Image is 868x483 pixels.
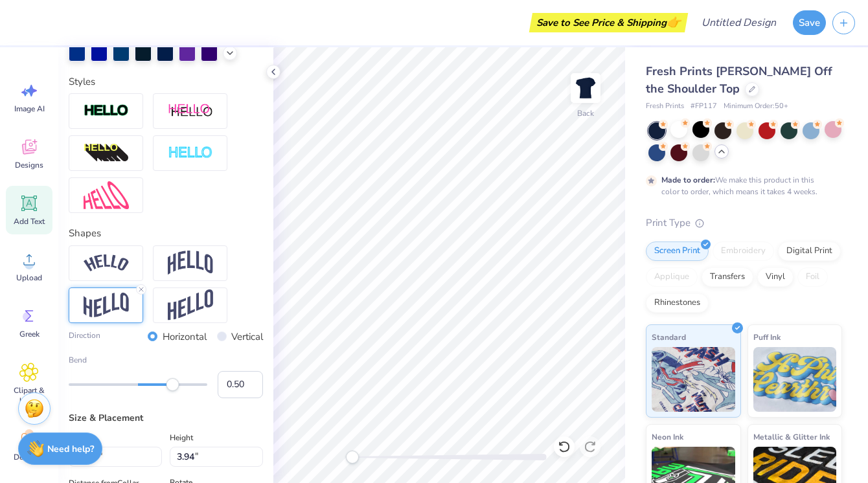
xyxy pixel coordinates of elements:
[170,430,193,445] label: Height
[231,330,263,344] label: Vertical
[69,411,263,425] div: Size & Placement
[646,101,684,112] span: Fresh Prints
[15,160,43,170] span: Designs
[84,104,129,118] img: Stroke
[166,378,179,391] div: Accessibility label
[778,241,841,261] div: Digital Print
[14,452,45,462] span: Decorate
[753,330,781,344] span: Puff Ink
[652,330,686,344] span: Standard
[691,10,786,36] input: Untitled Design
[168,103,213,119] img: Shadow
[753,430,830,444] span: Metallic & Glitter Ink
[163,330,207,344] label: Horizontal
[573,75,599,101] img: Back
[168,251,213,275] img: Arch
[532,13,685,32] div: Save to See Price & Shipping
[702,267,753,287] div: Transfers
[724,101,788,112] span: Minimum Order: 50 +
[757,267,794,287] div: Vinyl
[168,289,213,321] img: Rise
[646,216,842,230] div: Print Type
[793,10,826,35] button: Save
[84,181,129,209] img: Free Distort
[69,354,263,366] label: Bend
[646,293,709,313] div: Rhinestones
[14,104,45,114] span: Image AI
[346,451,359,464] div: Accessibility label
[168,146,213,161] img: Negative Space
[14,216,45,227] span: Add Text
[84,293,129,318] img: Flag
[19,329,40,339] span: Greek
[667,14,681,30] span: 👉
[69,226,101,241] label: Shapes
[652,347,735,412] img: Standard
[69,74,95,89] label: Styles
[8,385,51,406] span: Clipart & logos
[47,443,94,455] strong: Need help?
[753,347,837,412] img: Puff Ink
[691,101,717,112] span: # FP117
[646,241,709,261] div: Screen Print
[646,267,698,287] div: Applique
[69,330,100,344] label: Direction
[69,430,91,445] label: Width
[577,107,594,119] div: Back
[713,241,774,261] div: Embroidery
[661,174,821,197] div: We make this product in this color to order, which means it takes 4 weeks.
[646,63,832,96] span: Fresh Prints [PERSON_NAME] Off the Shoulder Top
[16,273,42,283] span: Upload
[84,254,129,272] img: Arc
[797,267,828,287] div: Foil
[84,143,129,164] img: 3D Illusion
[652,430,683,444] span: Neon Ink
[661,175,715,185] strong: Made to order:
